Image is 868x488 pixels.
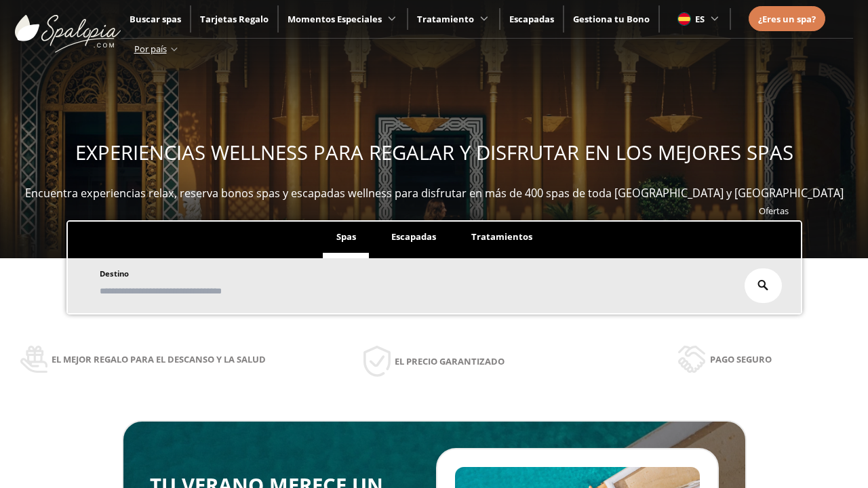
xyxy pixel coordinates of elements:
[15,1,121,53] img: ImgLogoSpalopia.BvClDcEz.svg
[391,230,436,243] span: Escapadas
[100,268,129,279] span: Destino
[336,230,356,243] span: Spas
[395,354,505,369] span: El precio garantizado
[52,352,266,367] span: El mejor regalo para el descanso y la salud
[471,230,532,243] span: Tratamientos
[75,139,793,166] span: EXPERIENCIAS WELLNESS PARA REGALAR Y DISFRUTAR EN LOS MEJORES SPAS
[573,13,650,25] a: Gestiona tu Bono
[759,205,789,217] a: Ofertas
[758,13,816,25] span: ¿Eres un spa?
[509,13,554,25] a: Escapadas
[710,352,772,367] span: Pago seguro
[200,13,269,25] a: Tarjetas Regalo
[25,186,844,201] span: Encuentra experiencias relax, reserva bonos spas y escapadas wellness para disfrutar en más de 40...
[130,13,181,25] a: Buscar spas
[134,43,167,55] span: Por país
[758,12,816,26] a: ¿Eres un spa?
